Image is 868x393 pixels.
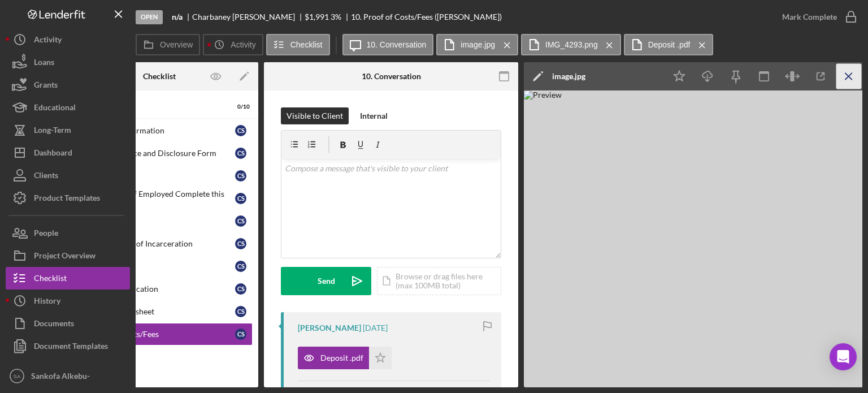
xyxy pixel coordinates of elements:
[66,142,253,165] a: Privacy Notice and Disclosure FormCS
[66,323,253,346] a: Proof of Costs/FeesCS
[367,40,427,49] label: 10. Conversation
[6,141,130,164] button: Dashboard
[160,40,193,49] label: Overview
[342,34,434,55] button: 10. Conversation
[331,12,341,21] div: 3 %
[83,103,222,110] div: Phase 1
[521,34,621,55] button: IMG_4293.png
[281,267,371,295] button: Send
[231,40,255,49] label: Activity
[34,290,60,315] div: History
[66,119,253,142] a: Personal InformationCS
[6,187,130,209] button: Product Templates
[290,40,323,49] label: Checklist
[89,217,235,226] div: Your Money
[34,119,71,144] div: Long-Term
[34,267,67,292] div: Checklist
[66,278,253,300] a: Income VerificationCS
[14,373,21,379] text: SA
[298,347,392,369] button: Deposit .pdf
[320,353,363,362] div: Deposit .pdf
[235,306,246,317] div: C S
[235,238,246,249] div: C S
[436,34,518,55] button: image.jpg
[771,6,862,28] button: Mark Complete
[6,28,130,51] button: Activity
[235,215,246,227] div: C S
[235,261,246,272] div: C S
[305,12,329,21] span: $1,991
[6,335,130,357] a: Document Templates
[351,12,502,21] div: 10. Proof of Costs/Fees ([PERSON_NAME])
[782,6,837,28] div: Mark Complete
[89,262,235,271] div: Identification
[362,72,421,81] div: 10. Conversation
[136,34,200,55] button: Overview
[287,107,343,124] div: Visible to Client
[6,119,130,141] button: Long-Term
[66,232,253,255] a: Your History of IncarcerationCS
[229,103,250,110] div: 0 / 10
[6,290,130,312] button: History
[235,283,246,295] div: C S
[360,107,388,124] div: Internal
[34,187,100,212] div: Product Templates
[6,222,130,244] button: People
[34,96,76,122] div: Educational
[89,330,235,339] div: Proof of Costs/Fees
[281,107,349,124] button: Visible to Client
[524,90,863,387] img: Preview
[34,141,72,167] div: Dashboard
[6,267,130,290] button: Checklist
[89,239,235,248] div: Your History of Incarceration
[545,40,598,49] label: IMG_4293.png
[235,193,246,204] div: C S
[66,165,253,187] a: About YouCS
[6,164,130,187] button: Clients
[34,164,58,189] div: Clients
[89,126,235,135] div: Personal Information
[143,72,176,81] div: Checklist
[6,96,130,119] button: Educational
[34,244,96,270] div: Project Overview
[34,312,74,338] div: Documents
[235,329,246,340] div: C S
[66,187,253,210] a: Your Work (If Employed Complete this section)CS
[6,51,130,74] button: Loans
[235,170,246,182] div: C S
[552,72,585,81] div: image.jpg
[34,74,58,99] div: Grants
[6,244,130,267] button: Project Overview
[266,34,330,55] button: Checklist
[235,125,246,136] div: C S
[89,307,235,316] div: Budget Worksheet
[830,343,857,370] div: Open Intercom Messenger
[6,312,130,335] button: Documents
[136,10,163,24] div: Open
[203,34,263,55] button: Activity
[34,28,62,54] div: Activity
[354,107,393,124] button: Internal
[66,210,253,232] a: Your MoneyCS
[6,74,130,96] button: Grants
[172,12,183,21] b: n/a
[34,335,108,360] div: Document Templates
[235,148,246,159] div: C S
[648,40,691,49] label: Deposit .pdf
[624,34,714,55] button: Deposit .pdf
[89,149,235,158] div: Privacy Notice and Disclosure Form
[6,365,130,387] button: SASankofa Alkebu-[GEOGRAPHIC_DATA]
